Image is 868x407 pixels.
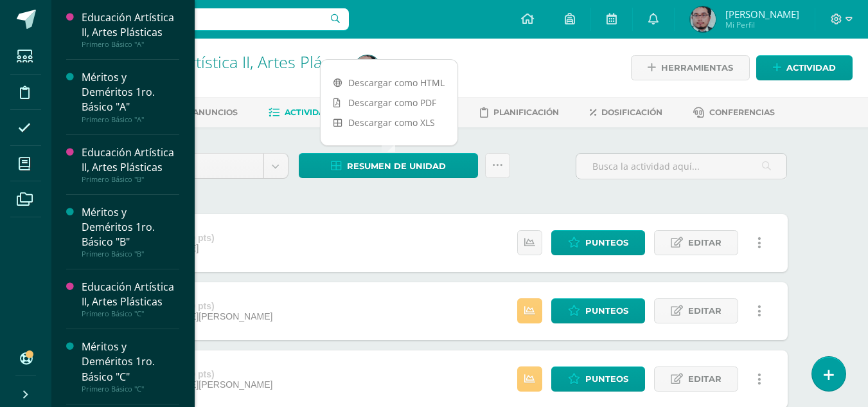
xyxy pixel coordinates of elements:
[355,55,380,81] img: c79a8ee83a32926c67f9bb364e6b58c4.png
[756,55,853,80] a: Actividad
[585,231,628,255] span: Punteos
[688,367,722,391] span: Editar
[147,301,272,311] div: Guia 4
[82,145,179,175] div: Educación Artística II, Artes Plásticas
[170,379,272,390] span: [DATE][PERSON_NAME]
[82,339,179,393] a: Méritos y Deméritos 1ro. Básico "C"Primero Básico "C"
[82,115,179,124] div: Primero Básico "A"
[688,231,722,255] span: Editar
[585,367,628,391] span: Punteos
[590,102,662,123] a: Dosificación
[82,384,179,393] div: Primero Básico "C"
[170,311,272,321] span: [DATE][PERSON_NAME]
[147,369,272,379] div: Guia 3
[631,55,750,80] a: Herramientas
[82,10,179,49] a: Educación Artística II, Artes PlásticasPrimero Básico "A"
[347,154,446,178] span: Resumen de unidad
[82,205,179,249] div: Méritos y Deméritos 1ro. Básico "B"
[321,113,457,132] a: Descargar como XLS
[82,249,179,258] div: Primero Básico "B"
[175,102,238,123] a: Anuncios
[82,175,179,184] div: Primero Básico "B"
[661,56,733,80] span: Herramientas
[82,70,179,123] a: Méritos y Deméritos 1ro. Básico "A"Primero Básico "A"
[82,339,179,384] div: Méritos y Deméritos 1ro. Básico "C"
[82,145,179,184] a: Educación Artística II, Artes PlásticasPrimero Básico "B"
[143,154,254,178] span: Unidad 3
[133,154,288,178] a: Unidad 3
[321,73,457,93] a: Descargar como HTML
[82,280,179,318] a: Educación Artística II, Artes PlásticasPrimero Básico "C"
[693,102,775,123] a: Conferencias
[82,205,179,258] a: Méritos y Deméritos 1ro. Básico "B"Primero Básico "B"
[480,102,559,123] a: Planificación
[688,299,722,323] span: Editar
[82,10,179,40] div: Educación Artística II, Artes Plásticas
[551,230,645,255] a: Punteos
[60,8,349,30] input: Busca un usuario...
[551,366,645,392] a: Punteos
[786,56,836,80] span: Actividad
[725,19,799,30] span: Mi Perfil
[585,299,628,323] span: Punteos
[100,53,339,71] h1: Educación Artística II, Artes Plásticas
[576,154,786,179] input: Busca la actividad aquí...
[709,107,775,117] span: Conferencias
[193,107,238,117] span: Anuncios
[82,309,179,318] div: Primero Básico "C"
[285,107,341,117] span: Actividades
[82,40,179,49] div: Primero Básico "A"
[321,93,457,113] a: Descargar como PDF
[100,71,339,83] div: Segundo Básico 'A'
[100,51,362,73] a: Educación Artística II, Artes Plásticas
[299,153,478,178] a: Resumen de unidad
[493,107,559,117] span: Planificación
[601,107,662,117] span: Dosificación
[725,8,799,21] span: [PERSON_NAME]
[82,280,179,309] div: Educación Artística II, Artes Plásticas
[82,70,179,114] div: Méritos y Deméritos 1ro. Básico "A"
[551,298,645,323] a: Punteos
[269,102,341,123] a: Actividades
[690,6,716,32] img: c79a8ee83a32926c67f9bb364e6b58c4.png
